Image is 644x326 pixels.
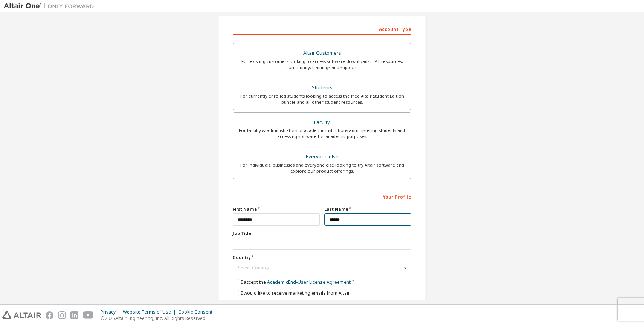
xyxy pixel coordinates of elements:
[238,58,406,70] div: For existing customers looking to access software downloads, HPC resources, community, trainings ...
[46,311,53,319] img: facebook.svg
[238,117,406,128] div: Faculty
[83,311,94,319] img: youtube.svg
[101,315,217,321] p: © 2025 Altair Engineering, Inc. All Rights Reserved.
[101,309,123,315] div: Privacy
[238,266,402,270] div: Select Country
[233,190,411,202] div: Your Profile
[324,206,411,212] label: Last Name
[233,254,411,260] label: Country
[4,2,98,10] img: Altair One
[233,206,320,212] label: First Name
[238,152,406,162] div: Everyone else
[233,230,411,236] label: Job Title
[70,311,78,319] img: linkedin.svg
[233,290,350,296] label: I would like to receive marketing emails from Altair
[58,311,66,319] img: instagram.svg
[178,309,217,315] div: Cookie Consent
[233,279,351,285] label: I accept the
[2,311,41,319] img: altair_logo.svg
[238,162,406,174] div: For individuals, businesses and everyone else looking to try Altair software and explore our prod...
[238,127,406,139] div: For faculty & administrators of academic institutions administering students and accessing softwa...
[238,48,406,58] div: Altair Customers
[238,83,406,93] div: Students
[123,309,178,315] div: Website Terms of Use
[233,23,411,35] div: Account Type
[238,93,406,105] div: For currently enrolled students looking to access the free Altair Student Edition bundle and all ...
[267,279,351,285] a: Academic End-User License Agreement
